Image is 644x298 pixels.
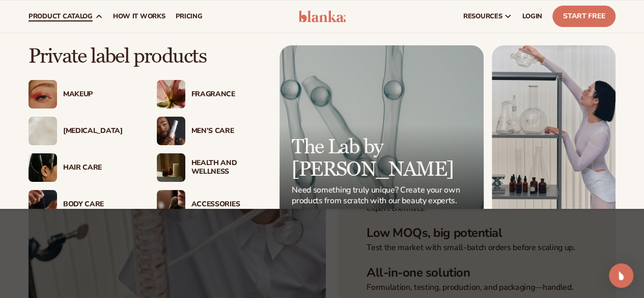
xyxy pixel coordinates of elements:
[63,164,136,172] div: Hair Care
[157,117,185,145] img: Male holding moisturizer bottle.
[191,200,265,209] div: Accessories
[463,12,502,20] span: resources
[609,263,633,288] div: Open Intercom Messenger
[191,90,265,99] div: Fragrance
[63,127,136,136] div: [MEDICAL_DATA]
[29,153,57,182] img: Female hair pulled back with clips.
[157,153,265,182] a: Candles and incense on table. Health And Wellness
[113,12,165,20] span: How It Works
[29,80,136,109] a: Female with glitter eye makeup. Makeup
[522,12,542,20] span: LOGIN
[191,159,265,176] div: Health And Wellness
[157,80,185,109] img: Pink blooming flower.
[29,117,57,145] img: Cream moisturizer swatch.
[175,12,202,20] span: pricing
[29,190,136,219] a: Male hand applying moisturizer. Body Care
[29,190,57,219] img: Male hand applying moisturizer.
[63,200,136,209] div: Body Care
[292,136,463,181] p: The Lab by [PERSON_NAME]
[157,190,185,219] img: Female with makeup brush.
[157,190,265,219] a: Female with makeup brush. Accessories
[279,45,484,255] a: Microscopic product formula. The Lab by [PERSON_NAME] Need something truly unique? Create your ow...
[292,185,463,206] p: Need something truly unique? Create your own products from scratch with our beauty experts.
[157,117,265,145] a: Male holding moisturizer bottle. Men’s Care
[191,127,265,136] div: Men’s Care
[63,90,136,99] div: Makeup
[552,6,615,27] a: Start Free
[157,153,185,182] img: Candles and incense on table.
[29,80,57,109] img: Female with glitter eye makeup.
[29,45,264,68] p: Private label products
[29,12,93,20] span: product catalog
[492,45,615,255] img: Female in lab with equipment.
[29,117,136,145] a: Cream moisturizer swatch. [MEDICAL_DATA]
[29,153,136,182] a: Female hair pulled back with clips. Hair Care
[157,80,265,109] a: Pink blooming flower. Fragrance
[298,10,346,22] img: logo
